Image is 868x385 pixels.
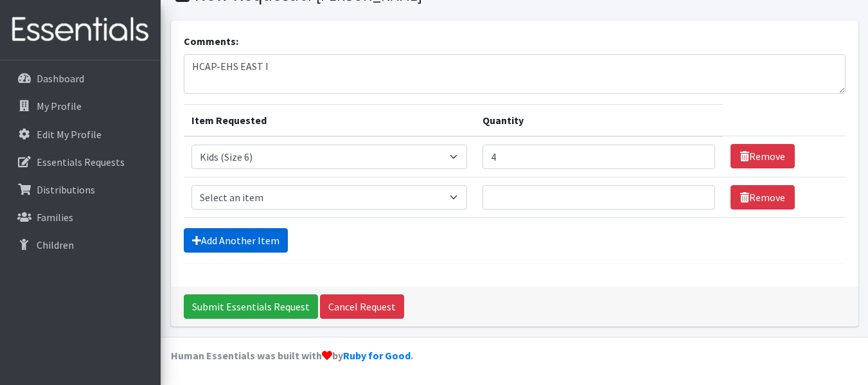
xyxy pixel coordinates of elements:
[171,349,413,362] strong: Human Essentials was built with by .
[5,8,155,51] img: HumanEssentials
[5,177,155,202] a: Distributions
[184,33,238,49] label: Comments:
[37,156,125,168] p: Essentials Requests
[184,228,288,253] a: Add Another Item
[5,66,155,91] a: Dashboard
[37,100,82,112] p: My Profile
[731,185,795,210] a: Remove
[320,294,404,319] a: Cancel Request
[37,183,95,196] p: Distributions
[5,149,155,175] a: Essentials Requests
[5,232,155,258] a: Children
[184,294,318,319] input: Submit Essentials Request
[343,349,411,362] a: Ruby for Good
[37,128,102,141] p: Edit My Profile
[37,72,84,85] p: Dashboard
[5,204,155,230] a: Families
[184,104,475,136] th: Item Requested
[731,144,795,168] a: Remove
[475,104,723,136] th: Quantity
[5,93,155,119] a: My Profile
[5,121,155,147] a: Edit My Profile
[37,211,73,224] p: Families
[37,238,74,251] p: Children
